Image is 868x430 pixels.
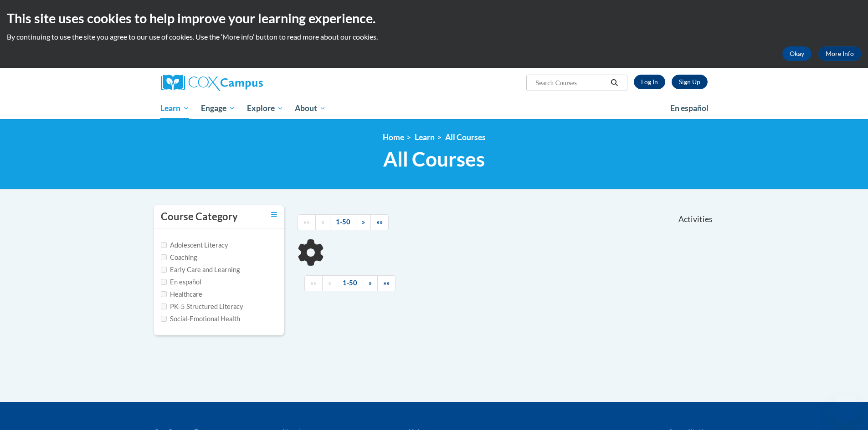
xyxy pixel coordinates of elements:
span: En español [670,103,709,113]
label: En español [161,277,201,287]
a: En español [664,99,714,118]
input: Checkbox for Options [161,279,167,285]
span: About [295,103,326,114]
span: Activities [678,214,713,224]
label: Early Care and Learning [161,265,240,275]
input: Search Courses [534,77,607,88]
a: Register [672,75,708,89]
a: Home [383,132,404,142]
label: PK-5 Structured Literacy [161,302,243,312]
a: Begining [304,275,323,291]
span: All Courses [383,147,485,171]
a: Previous [315,214,330,230]
span: »» [383,279,390,287]
input: Checkbox for Options [161,316,167,322]
button: Okay [782,46,812,61]
a: Begining [298,214,316,230]
a: End [377,275,395,291]
a: Cox Campus [161,75,334,91]
label: Adolescent Literacy [161,240,228,250]
label: Coaching [161,253,197,263]
a: Engage [195,98,241,119]
input: Checkbox for Options [161,267,167,273]
a: End [370,214,389,230]
a: Next [356,214,371,230]
input: Checkbox for Options [161,242,167,248]
a: 1-50 [330,214,356,230]
span: Engage [201,103,235,114]
input: Checkbox for Options [161,304,167,309]
iframe: Button to launch messaging window [832,394,861,423]
span: « [321,218,324,226]
span: »» [376,218,383,226]
a: About [289,98,332,119]
a: All Courses [445,132,486,142]
span: » [369,279,372,287]
a: Next [363,275,378,291]
button: Search [607,77,621,88]
span: » [362,218,365,226]
a: Learn [415,132,435,142]
input: Checkbox for Options [161,291,167,297]
a: Log In [634,75,665,89]
img: Cox Campus [161,75,263,91]
a: Previous [322,275,337,291]
span: «« [310,279,317,287]
a: 1-50 [337,275,363,291]
span: « [328,279,331,287]
p: By continuing to use the site you agree to our use of cookies. Use the ‘More info’ button to read... [7,32,861,42]
h3: Course Category [161,210,238,224]
label: Healthcare [161,289,202,299]
span: «« [303,218,310,226]
label: Social-Emotional Health [161,314,240,324]
a: Explore [241,98,289,119]
input: Checkbox for Options [161,254,167,260]
h2: This site uses cookies to help improve your learning experience. [7,9,861,27]
div: Main menu [147,98,721,119]
span: Explore [247,103,283,114]
a: More Info [818,46,861,61]
span: Learn [160,103,189,114]
a: Learn [155,98,195,119]
a: Toggle collapse [271,210,277,220]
